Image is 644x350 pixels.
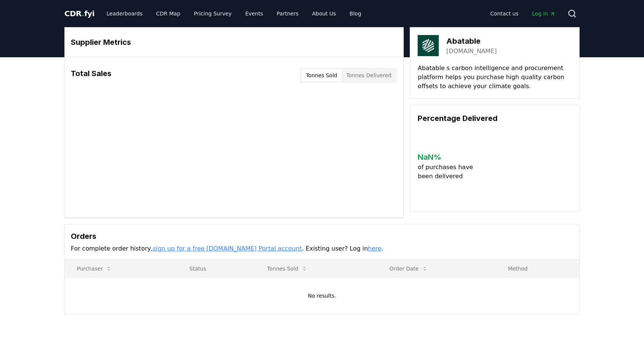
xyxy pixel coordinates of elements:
[383,261,434,276] button: Order Date
[446,47,497,56] a: [DOMAIN_NAME]
[150,7,186,20] a: CDR Map
[153,245,302,252] a: sign up for a free [DOMAIN_NAME] Portal account
[71,244,573,253] p: For complete order history, . Existing user? Log in .
[418,151,479,163] h3: NaN %
[65,278,579,314] td: No results.
[64,9,95,18] span: CDR fyi
[418,163,479,181] p: of purchases have been delivered
[101,7,149,20] a: Leaderboards
[306,7,342,20] a: About Us
[526,7,562,20] a: Log in
[71,261,118,276] button: Purchaser
[342,69,396,81] button: Tonnes Delivered
[502,265,573,272] p: Method
[101,7,367,20] nav: Main
[418,35,439,56] img: Abatable-logo
[183,265,249,272] p: Status
[418,113,572,124] h3: Percentage Delivered
[71,37,397,48] h3: Supplier Metrics
[484,7,562,20] nav: Main
[484,7,525,20] a: Contact us
[301,69,342,81] button: Tonnes Sold
[532,10,555,17] span: Log in
[82,9,84,18] span: .
[418,64,572,91] p: Abatable s carbon intelligence and procurement platform helps you purchase high quality carbon of...
[446,35,497,47] h3: Abatable
[188,7,238,20] a: Pricing Survey
[368,245,382,252] a: here
[271,7,305,20] a: Partners
[239,7,269,20] a: Events
[71,231,573,242] h3: Orders
[261,261,313,276] button: Tonnes Sold
[343,7,367,20] a: Blog
[71,68,111,83] h3: Total Sales
[64,8,95,19] a: CDR.fyi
